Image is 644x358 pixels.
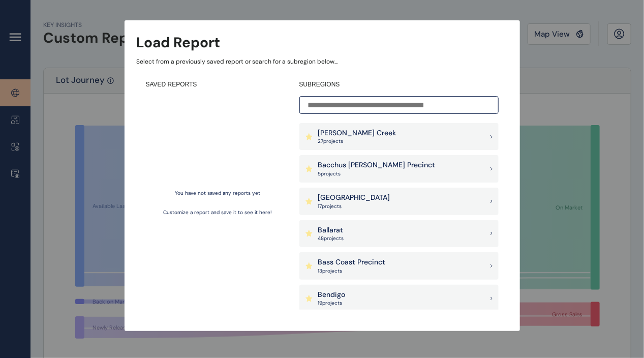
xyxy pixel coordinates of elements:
[318,138,396,145] p: 27 project s
[318,160,436,170] p: Bacchus [PERSON_NAME] Precinct
[137,57,508,66] p: Select from a previously saved report or search for a subregion below...
[318,267,386,275] p: 13 project s
[299,80,499,89] h4: SUBREGIONS
[318,300,346,307] p: 19 project s
[318,225,344,235] p: Ballarat
[318,257,386,267] p: Bass Coast Precinct
[318,193,390,203] p: [GEOGRAPHIC_DATA]
[318,128,396,138] p: [PERSON_NAME] Creek
[318,203,390,210] p: 17 project s
[318,235,344,242] p: 48 project s
[146,80,290,89] h4: SAVED REPORTS
[318,290,346,300] p: Bendigo
[175,190,261,197] p: You have not saved any reports yet
[137,33,221,52] h3: Load Report
[318,170,436,177] p: 5 project s
[164,209,272,216] p: Customize a report and save it to see it here!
